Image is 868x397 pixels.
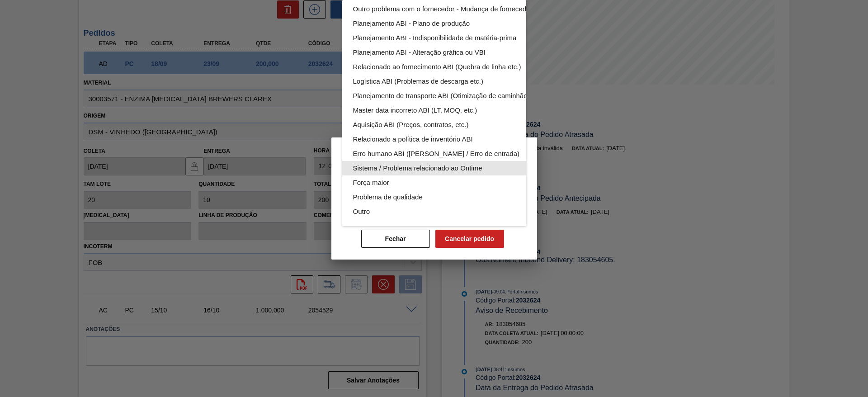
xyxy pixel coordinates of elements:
[353,175,558,190] div: Força maior
[353,161,558,175] div: Sistema / Problema relacionado ao Ontime
[353,60,558,74] div: Relacionado ao fornecimento ABI (Quebra de linha etc.)
[353,103,558,118] div: Master data incorreto ABI (LT, MOQ, etc.)
[353,190,558,204] div: Problema de qualidade
[353,45,558,60] div: Planejamento ABI - Alteração gráfica ou VBI
[353,147,558,161] div: Erro humano ABI ([PERSON_NAME] / Erro de entrada)
[353,118,558,132] div: Aquisição ABI (Preços, contratos, etc.)
[353,16,558,31] div: Planejamento ABI - Plano de produção
[353,89,558,103] div: Planejamento de transporte ABI (Otimização de caminhão etc.)
[353,132,558,147] div: Relacionado a política de inventório ABI
[353,2,558,16] div: Outro problema com o fornecedor - Mudança de fornecedor
[353,31,558,45] div: Planejamento ABI - Indisponibilidade de matéria-prima
[353,74,558,89] div: Logística ABI (Problemas de descarga etc.)
[353,204,558,219] div: Outro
